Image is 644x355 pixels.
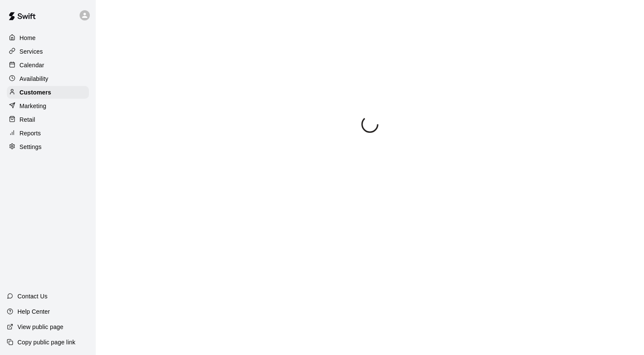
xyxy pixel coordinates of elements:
[20,115,35,124] p: Retail
[7,72,89,85] a: Availability
[20,47,43,56] p: Services
[20,74,49,83] p: Availability
[7,127,89,140] a: Reports
[20,88,51,97] p: Customers
[20,102,46,110] p: Marketing
[7,100,89,112] a: Marketing
[20,34,36,42] p: Home
[20,143,42,151] p: Settings
[20,61,44,69] p: Calendar
[20,129,41,137] p: Reports
[7,59,89,72] a: Calendar
[17,292,48,301] p: Contact Us
[7,45,89,58] a: Services
[7,31,89,44] a: Home
[7,86,89,99] a: Customers
[7,140,89,153] a: Settings
[7,113,89,126] a: Retail
[17,307,50,316] p: Help Center
[17,338,75,346] p: Copy public page link
[17,323,63,331] p: View public page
